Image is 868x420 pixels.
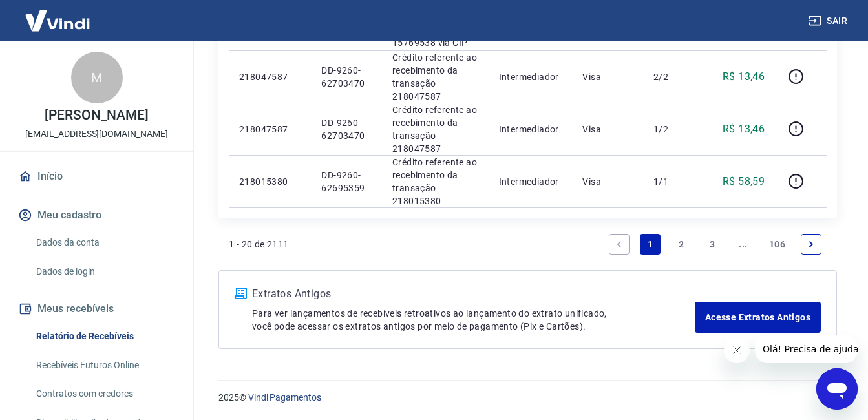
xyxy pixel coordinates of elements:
p: Visa [582,123,633,136]
img: ícone [235,288,247,299]
a: Vindi Pagamentos [248,392,321,403]
p: DD-9260-62703470 [321,64,372,90]
p: [EMAIL_ADDRESS][DOMAIN_NAME] [25,127,168,141]
p: Intermediador [499,175,562,188]
p: Visa [582,175,633,188]
button: Meus recebíveis [16,295,178,323]
p: [PERSON_NAME] [45,109,148,122]
a: Acesse Extratos Antigos [695,302,821,333]
p: Intermediador [499,70,562,83]
p: Crédito referente ao recebimento da transação 218047587 [392,103,478,155]
a: Início [16,162,178,191]
iframe: Mensagem da empresa [755,335,858,363]
a: Page 106 [764,234,790,255]
p: 218047587 [239,123,301,136]
p: DD-9260-62695359 [321,169,372,194]
p: 1/1 [653,175,692,188]
a: Dados de login [31,258,178,285]
a: Previous page [609,234,630,255]
button: Sair [806,9,852,33]
p: Extratos Antigos [252,286,695,302]
p: 2/2 [653,70,692,83]
a: Dados da conta [31,229,178,256]
p: DD-9260-62703470 [321,116,372,142]
p: R$ 13,46 [723,69,765,85]
div: M [71,52,123,103]
iframe: Fechar mensagem [724,337,750,363]
p: 2025 © [218,391,837,404]
p: R$ 58,59 [723,174,765,189]
span: Olá! Precisa de ajuda? [8,9,109,19]
p: Crédito referente ao recebimento da transação 218047587 [392,51,478,103]
p: 1 - 20 de 2111 [229,238,289,251]
p: Crédito referente ao recebimento da transação 218015380 [392,156,478,207]
a: Jump forward [733,234,754,255]
a: Page 2 [671,234,692,255]
p: 218047587 [239,70,301,83]
a: Contratos com credores [31,381,178,407]
img: Vindi [16,1,100,40]
ul: Pagination [604,229,827,260]
iframe: Botão para abrir a janela de mensagens [816,368,858,410]
a: Page 3 [702,234,723,255]
button: Meu cadastro [16,201,178,229]
a: Recebíveis Futuros Online [31,352,178,379]
a: Next page [801,234,821,255]
p: 218015380 [239,175,301,188]
p: Visa [582,70,633,83]
a: Page 1 is your current page [640,234,661,255]
a: Relatório de Recebíveis [31,323,178,350]
p: Intermediador [499,123,562,136]
p: 1/2 [653,123,692,136]
p: Para ver lançamentos de recebíveis retroativos ao lançamento do extrato unificado, você pode aces... [252,307,695,333]
p: R$ 13,46 [723,121,765,137]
